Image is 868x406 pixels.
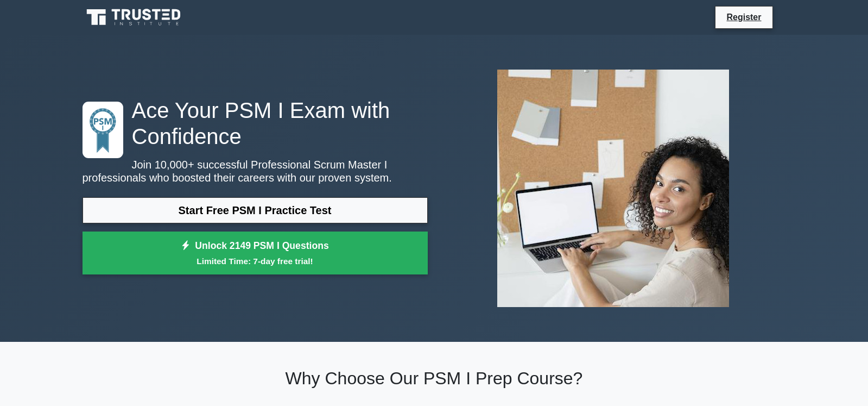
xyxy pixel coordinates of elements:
a: Unlock 2149 PSM I QuestionsLimited Time: 7-day free trial! [83,232,428,275]
h2: Why Choose Our PSM I Prep Course? [83,368,786,389]
a: Start Free PSM I Practice Test [83,197,428,223]
a: Register [720,10,768,24]
small: Limited Time: 7-day free trial! [96,255,414,267]
p: Join 10,000+ successful Professional Scrum Master I professionals who boosted their careers with ... [83,158,428,184]
h1: Ace Your PSM I Exam with Confidence [83,97,428,149]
